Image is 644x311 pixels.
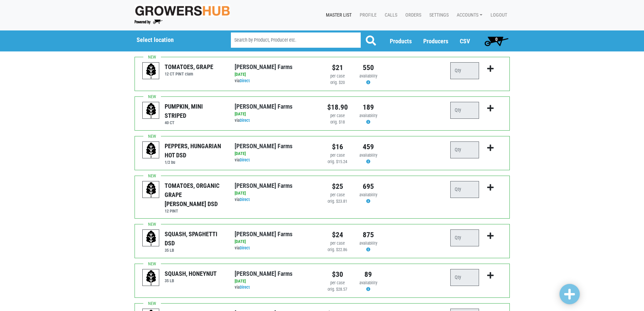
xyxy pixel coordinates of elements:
[327,198,348,205] div: orig. $23.81
[165,229,224,248] div: SQUASH, SPAGHETTI DSD
[450,229,479,246] input: Qty
[165,269,217,278] div: SQUASH, HONEYNUT
[400,9,424,22] a: Orders
[240,118,250,123] a: Direct
[240,197,250,202] a: Direct
[481,34,511,48] a: 0
[495,37,498,42] span: 0
[354,9,379,22] a: Profile
[235,103,292,110] a: [PERSON_NAME] Farms
[235,117,317,124] div: via
[143,102,160,119] img: placeholder-variety-43d6402dacf2d531de610a020419775a.svg
[165,181,224,208] div: TOMATOES, ORGANIC GRAPE [PERSON_NAME] DSD
[235,278,317,285] div: [DATE]
[235,71,317,78] div: [DATE]
[327,269,348,280] div: $30
[235,78,317,84] div: via
[143,230,160,247] img: placeholder-variety-43d6402dacf2d531de610a020419775a.svg
[235,284,317,291] div: via
[165,62,213,71] div: TOMATOES, GRAPE
[327,73,348,80] div: per case
[327,62,348,73] div: $21
[240,285,250,290] a: Direct
[235,197,317,203] div: via
[450,102,479,119] input: Qty
[235,239,317,245] div: [DATE]
[165,208,224,214] h6: 12 PINT
[359,73,377,79] span: availability
[235,270,292,277] a: [PERSON_NAME] Farms
[485,9,510,22] a: Logout
[379,9,400,22] a: Calls
[358,141,379,152] div: 459
[327,192,348,198] div: per case
[327,102,348,113] div: $18.90
[137,36,214,44] h5: Select location
[143,269,160,286] img: placeholder-variety-43d6402dacf2d531de610a020419775a.svg
[143,181,160,198] img: placeholder-variety-43d6402dacf2d531de610a020419775a.svg
[327,229,348,240] div: $24
[320,9,354,22] a: Master List
[235,245,317,251] div: via
[358,269,379,280] div: 89
[359,280,377,285] span: availability
[235,182,292,189] a: [PERSON_NAME] Farms
[240,245,250,250] a: Direct
[423,38,448,45] a: Producers
[165,120,224,125] h6: 40 CT
[450,181,479,198] input: Qty
[165,278,217,283] h6: 35 LB
[165,71,213,76] h6: 12 CT PINT clam
[235,151,317,157] div: [DATE]
[135,20,163,24] img: Powered by Big Wheelbarrow
[235,230,292,238] a: [PERSON_NAME] Farms
[327,181,348,192] div: $25
[424,9,451,22] a: Settings
[327,280,348,286] div: per case
[327,152,348,159] div: per case
[327,240,348,247] div: per case
[359,153,377,158] span: availability
[240,78,250,83] a: Direct
[359,192,377,197] span: availability
[165,141,224,160] div: PEPPERS, HUNGARIAN HOT DSD
[451,9,485,22] a: Accounts
[235,157,317,163] div: via
[359,113,377,118] span: availability
[390,38,412,45] a: Products
[165,102,224,120] div: PUMPKIN, MINI STRIPED
[235,142,292,150] a: [PERSON_NAME] Farms
[231,32,361,48] input: Search by Product, Producer etc.
[143,142,160,159] img: placeholder-variety-43d6402dacf2d531de610a020419775a.svg
[327,247,348,253] div: orig. $22.86
[358,229,379,240] div: 875
[235,190,317,197] div: [DATE]
[135,4,231,17] img: original-fc7597fdc6adbb9d0e2ae620e786d1a2.jpg
[143,63,160,80] img: placeholder-variety-43d6402dacf2d531de610a020419775a.svg
[450,269,479,286] input: Qty
[450,141,479,158] input: Qty
[165,248,224,253] h6: 35 LB
[450,62,479,79] input: Qty
[460,38,470,45] a: CSV
[358,102,379,113] div: 189
[358,181,379,192] div: 695
[327,286,348,293] div: orig. $28.57
[235,111,317,117] div: [DATE]
[240,157,250,162] a: Direct
[327,141,348,152] div: $16
[327,80,348,86] div: orig. $20
[359,241,377,246] span: availability
[327,113,348,119] div: per case
[327,119,348,126] div: orig. $18
[165,160,224,165] h6: 1/2 bu
[358,62,379,73] div: 550
[235,63,292,70] a: [PERSON_NAME] Farms
[327,159,348,165] div: orig. $15.24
